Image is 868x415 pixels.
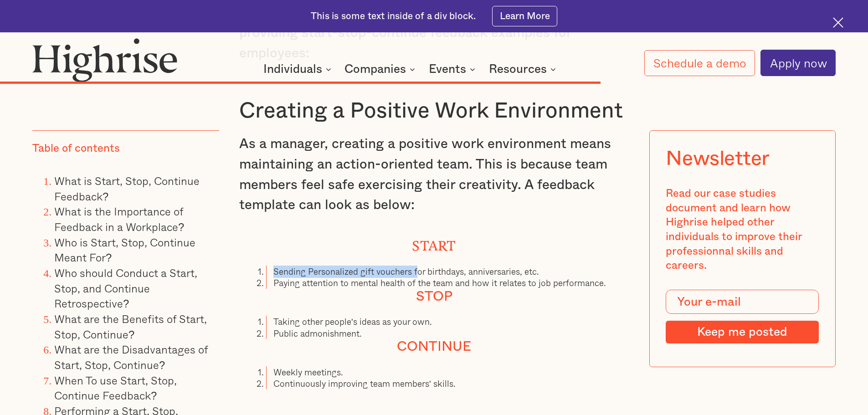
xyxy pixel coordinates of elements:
li: Sending Personalized gift vouchers for birthdays, anniversaries, etc. [266,266,629,277]
input: Your e-mail [666,290,819,314]
li: Weekly meetings. [266,366,629,378]
div: Read our case studies document and learn how Highrise helped other individuals to improve their p... [666,187,819,273]
a: What are the Disadvantages of Start, Stop, Continue? [54,341,208,373]
a: Learn More [492,6,557,26]
li: Paying attention to mental health of the team and how it relates to job performance. [266,277,629,288]
img: Cross icon [833,17,843,28]
div: Events [429,64,466,75]
div: Companies [344,64,418,75]
h4: Continue [239,339,629,355]
a: Apply now [760,50,836,76]
li: Taking other people's ideas as your own. [266,316,629,327]
div: Individuals [263,64,334,75]
div: Companies [344,64,406,75]
strong: Start [412,238,456,247]
a: Schedule a demo [644,50,755,76]
form: Modal Form [666,290,819,343]
img: Highrise logo [32,38,177,82]
li: Continuously improving team members' skills. [266,378,629,389]
li: Public admonishment. [266,328,629,339]
a: Who should Conduct a Start, Stop, and Continue Retrospective? [54,264,197,312]
a: When To use Start, Stop, Continue Feedback? [54,371,177,404]
a: Who is Start, Stop, Continue Meant For? [54,234,195,266]
a: What are the Benefits of Start, Stop, Continue? [54,310,207,343]
div: Events [429,64,478,75]
p: As a manager, creating a positive work environment means maintaining an action-oriented team. Thi... [239,134,629,215]
div: Resources [489,64,559,75]
a: What is the Importance of Feedback in a Workplace? [54,203,184,235]
h3: Creating a Positive Work Environment [239,97,629,125]
div: Table of contents [32,142,120,156]
div: Resources [489,64,547,75]
input: Keep me posted [666,321,819,343]
h4: Stop [239,289,629,305]
a: What is Start, Stop, Continue Feedback? [54,172,200,205]
div: This is some text inside of a div block. [311,10,476,23]
div: Newsletter [666,147,770,170]
div: Individuals [263,64,322,75]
